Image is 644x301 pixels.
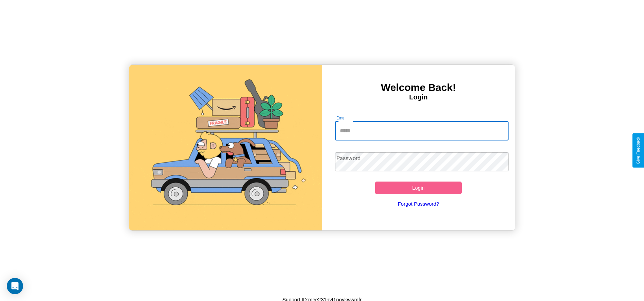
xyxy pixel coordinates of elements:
a: Forgot Password? [332,194,505,213]
label: Email [336,115,347,121]
img: gif [129,65,322,230]
div: Open Intercom Messenger [7,278,23,294]
h3: Welcome Back! [322,82,515,93]
div: Give Feedback [636,137,641,164]
button: Login [375,182,462,194]
h4: Login [322,93,515,101]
